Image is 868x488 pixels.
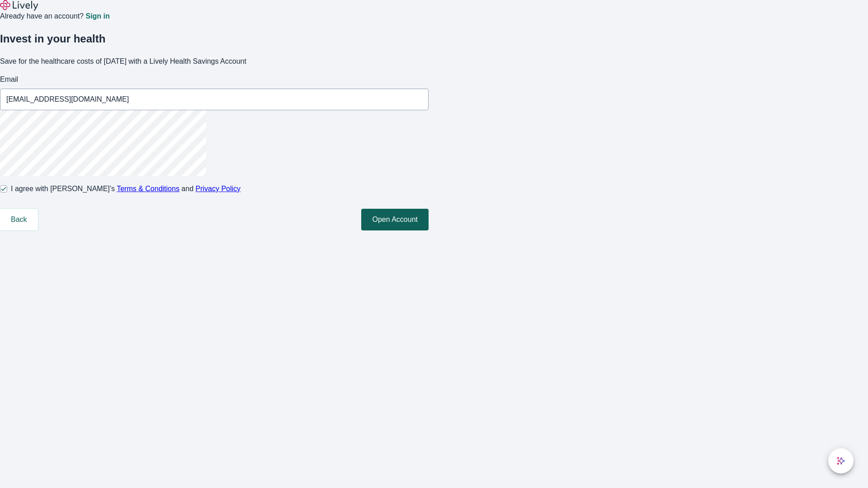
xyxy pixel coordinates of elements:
span: I agree with [PERSON_NAME]’s and [11,183,241,194]
button: chat [828,448,854,474]
a: Privacy Policy [196,185,241,192]
button: Open Account [361,209,429,230]
a: Terms & Conditions [117,185,179,192]
a: Sign in [85,13,109,20]
svg: Lively AI Assistant [836,456,845,465]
